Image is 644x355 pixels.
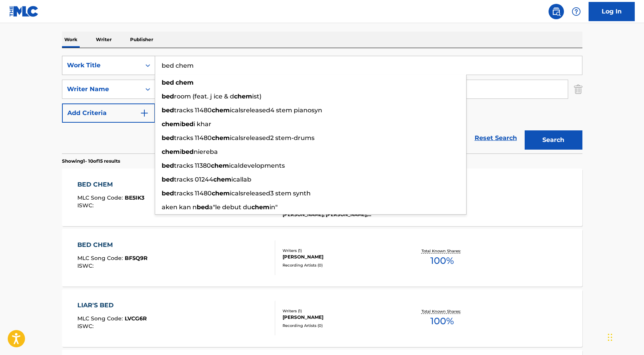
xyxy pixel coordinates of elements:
[230,190,311,197] span: icalsreleased3 stem synth
[283,253,399,260] div: [PERSON_NAME]
[174,107,212,114] span: tracks 11480
[569,4,584,19] div: Help
[252,93,261,100] span: ist)
[197,203,209,211] strong: bed
[77,323,95,330] span: ISWC :
[181,120,194,128] strong: bed
[251,203,269,211] strong: chem
[549,4,564,19] a: Public Search
[62,103,155,123] button: Add Criteria
[174,93,234,100] span: room (feat. j ice & d
[589,2,635,21] a: Log In
[230,134,314,142] span: icalsreleased2 stem-drums
[606,318,644,355] iframe: Chat Widget
[283,308,399,314] div: Writers ( 1 )
[77,315,125,322] span: MLC Song Code :
[174,176,213,183] span: tracks 01244
[180,120,181,128] span: i
[77,262,95,269] span: ISWC :
[62,229,582,287] a: BED CHEMMLC Song Code:BF5Q9RISWC:Writers (1)[PERSON_NAME]Recording Artists (0)Total Known Shares:...
[213,176,231,183] strong: chem
[77,240,147,250] div: BED CHEM
[62,168,582,226] a: BED CHEMMLC Song Code:BE5IK3ISWC:Writers (5)[PERSON_NAME] [PERSON_NAME] [PERSON_NAME], [PERSON_NA...
[125,315,147,322] span: LVCG6R
[194,120,211,128] span: i khar
[77,301,147,310] div: LIAR'S BED
[94,32,114,48] p: Writer
[174,162,211,169] span: tracks 11380
[67,85,136,94] div: Writer Name
[174,190,212,197] span: tracks 11480
[174,134,212,142] span: tracks 11480
[162,107,174,114] strong: bed
[162,162,174,169] strong: bed
[283,262,399,268] div: Recording Artists ( 0 )
[62,56,582,153] form: Search Form
[430,254,454,268] span: 100 %
[194,148,218,155] span: niereba
[572,7,581,16] img: help
[430,314,454,328] span: 100 %
[212,190,230,197] strong: chem
[176,79,194,86] strong: chem
[77,202,95,209] span: ISWC :
[67,61,136,70] div: Work Title
[231,176,251,183] span: icallab
[269,203,278,211] span: in"
[162,203,197,211] span: aken kan n
[162,148,180,155] strong: chem
[229,162,285,169] span: icaldevelopments
[125,194,144,201] span: BE5IK3
[62,32,80,48] p: Work
[209,203,251,211] span: a"le debut du
[180,148,181,155] span: i
[471,130,521,147] a: Reset Search
[422,248,463,254] p: Total Known Shares:
[234,93,252,100] strong: chem
[574,80,582,99] img: Delete Criterion
[283,248,399,253] div: Writers ( 1 )
[283,314,399,321] div: [PERSON_NAME]
[608,326,612,349] div: Drag
[212,134,230,142] strong: chem
[77,255,125,262] span: MLC Song Code :
[125,255,147,262] span: BF5Q9R
[62,289,582,347] a: LIAR'S BEDMLC Song Code:LVCG6RISWC:Writers (1)[PERSON_NAME]Recording Artists (0)Total Known Share...
[77,194,125,201] span: MLC Song Code :
[140,108,149,118] img: 9d2ae6d4665cec9f34b9.svg
[552,7,561,16] img: search
[77,180,144,189] div: BED CHEM
[283,323,399,328] div: Recording Artists ( 0 )
[162,190,174,197] strong: bed
[162,79,174,86] strong: bed
[162,120,180,128] strong: chem
[62,158,120,165] p: Showing 1 - 10 of 15 results
[212,107,230,114] strong: chem
[181,148,194,155] strong: bed
[525,130,582,150] button: Search
[162,134,174,142] strong: bed
[162,93,174,100] strong: bed
[128,32,156,48] p: Publisher
[230,107,322,114] span: icalsreleased4 stem pianosyn
[9,6,39,17] img: MLC Logo
[211,162,229,169] strong: chem
[162,176,174,183] strong: bed
[422,308,463,314] p: Total Known Shares:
